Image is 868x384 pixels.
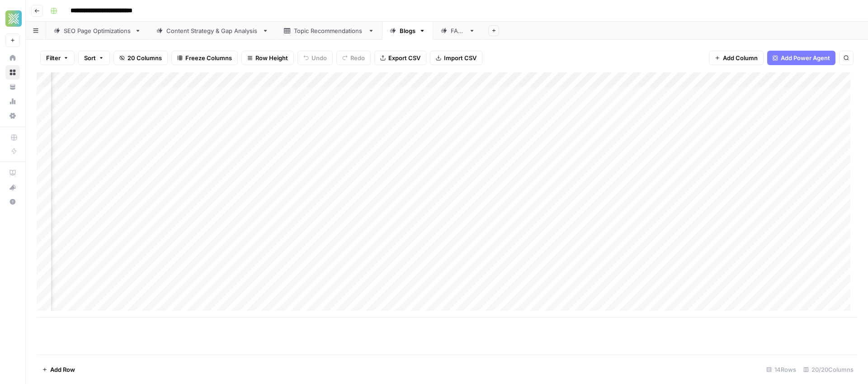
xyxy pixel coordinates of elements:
[149,22,276,40] a: Content Strategy & Gap Analysis
[276,22,382,40] a: Topic Recommendations
[336,51,371,65] button: Redo
[46,22,149,40] a: SEO Page Optimizations
[723,53,758,62] span: Add Column
[166,26,259,35] div: Content Strategy & Gap Analysis
[451,26,465,35] div: FAQs
[185,53,232,62] span: Freeze Columns
[6,180,19,194] div: What's new?
[311,53,327,62] span: Undo
[430,51,482,65] button: Import CSV
[5,7,20,30] button: Workspace: Xponent21
[350,53,365,62] span: Redo
[767,51,835,65] button: Add Power Agent
[444,53,476,62] span: Import CSV
[709,51,764,65] button: Add Column
[5,180,20,194] button: What's new?
[297,51,333,65] button: Undo
[113,51,168,65] button: 20 Columns
[78,51,110,65] button: Sort
[37,362,80,377] button: Add Row
[5,166,20,180] a: AirOps Academy
[50,365,75,374] span: Add Row
[241,51,294,65] button: Row Height
[5,194,20,209] button: Help + Support
[171,51,238,65] button: Freeze Columns
[255,53,288,62] span: Row Height
[5,94,20,109] a: Usage
[294,26,364,35] div: Topic Recommendations
[763,362,800,377] div: 14 Rows
[46,53,61,62] span: Filter
[40,51,75,65] button: Filter
[382,22,433,40] a: Blogs
[5,10,22,27] img: Xponent21 Logo
[5,51,20,65] a: Home
[5,65,20,80] a: Browse
[64,26,131,35] div: SEO Page Optimizations
[400,26,415,35] div: Blogs
[388,53,420,62] span: Export CSV
[5,80,20,94] a: Your Data
[374,51,426,65] button: Export CSV
[127,53,162,62] span: 20 Columns
[5,109,20,123] a: Settings
[781,53,830,62] span: Add Power Agent
[433,22,483,40] a: FAQs
[84,53,96,62] span: Sort
[800,362,857,377] div: 20/20 Columns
